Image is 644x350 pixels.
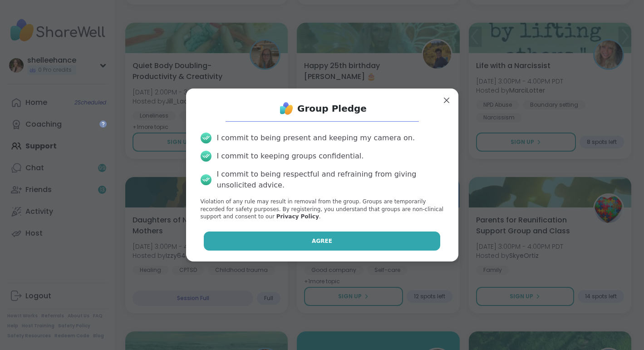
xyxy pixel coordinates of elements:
div: I commit to being present and keeping my camera on. [217,133,415,143]
a: Privacy Policy [276,213,319,220]
div: I commit to being respectful and refraining from giving unsolicited advice. [217,169,444,191]
h1: Group Pledge [297,102,367,115]
img: ShareWell Logo [277,99,295,118]
iframe: Spotlight [99,120,107,128]
p: Violation of any rule may result in removal from the group. Groups are temporarily recorded for s... [201,198,444,221]
div: I commit to keeping groups confidential. [217,151,364,162]
button: Agree [204,232,440,251]
span: Agree [312,237,332,245]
